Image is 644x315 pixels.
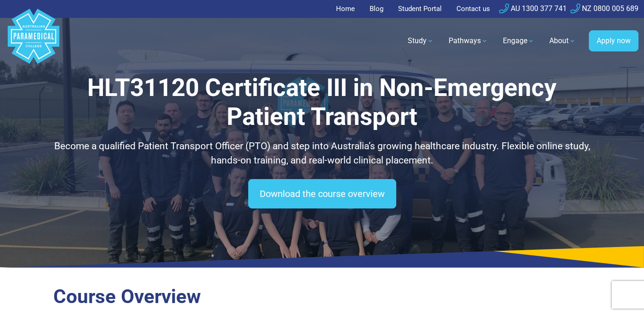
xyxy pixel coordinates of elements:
h2: Course Overview [53,285,591,309]
a: Download the course overview [248,179,396,208]
a: Pathways [443,28,494,54]
a: NZ 0800 005 689 [570,4,638,13]
a: Apply now [589,30,638,51]
a: Australian Paramedical College [6,18,61,64]
p: Become a qualified Patient Transport Officer (PTO) and step into Australia’s growing healthcare i... [53,139,591,168]
a: AU 1300 377 741 [499,4,567,13]
h1: HLT31120 Certificate III in Non-Emergency Patient Transport [53,73,591,132]
a: About [544,28,581,54]
a: Engage [497,28,540,54]
a: Study [402,28,439,54]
